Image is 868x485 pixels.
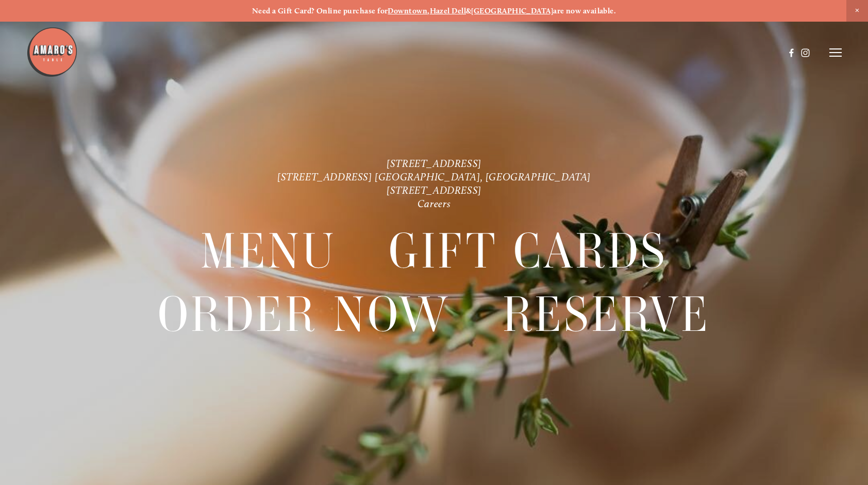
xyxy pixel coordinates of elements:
span: Order Now [158,283,450,346]
a: [STREET_ADDRESS] [387,157,481,169]
span: Gift Cards [389,220,667,282]
a: Reserve [503,283,710,345]
span: Menu [201,220,337,282]
strong: & [466,6,471,15]
strong: , [427,6,429,15]
a: Downtown [388,6,427,15]
strong: Need a Gift Card? Online purchase for [252,6,388,15]
a: [STREET_ADDRESS] [GEOGRAPHIC_DATA], [GEOGRAPHIC_DATA] [277,170,591,182]
span: Reserve [503,283,710,346]
a: [STREET_ADDRESS] [387,184,481,196]
a: [GEOGRAPHIC_DATA] [471,6,553,15]
a: Order Now [158,283,450,345]
a: Careers [418,197,450,210]
a: Hazel Dell [430,6,466,15]
img: Amaro's Table [26,26,78,78]
strong: are now available. [553,6,616,15]
a: Gift Cards [389,220,667,282]
a: Menu [201,220,337,282]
